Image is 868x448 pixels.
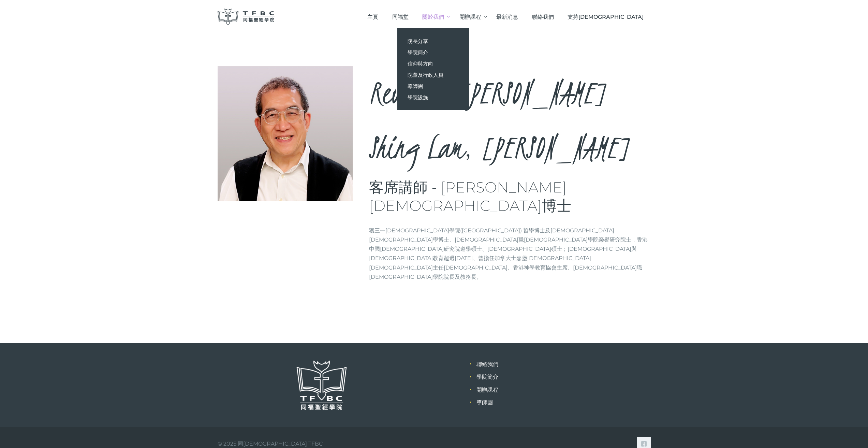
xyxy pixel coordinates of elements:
a: 聯絡我們 [525,7,561,27]
a: 最新消息 [489,7,525,27]
span: 導師團 [408,83,423,89]
a: 支持[DEMOGRAPHIC_DATA] [561,7,651,27]
span: 同福堂 [392,14,409,20]
a: 學院設施 [397,92,469,103]
a: 學院簡介 [397,47,469,58]
span: 學院簡介 [408,49,428,56]
a: 開辦課程 [452,7,489,27]
span: 支持[DEMOGRAPHIC_DATA] [568,14,644,20]
a: 院董及行政人員 [397,69,469,81]
img: 同福聖經學院 TFBC [218,9,275,25]
span: 聯絡我們 [532,14,554,20]
a: 導師團 [476,399,493,406]
span: 最新消息 [496,14,518,20]
h3: 客席講師 - [PERSON_NAME][DEMOGRAPHIC_DATA]博士 [369,178,651,215]
h2: Rev. Dr. [PERSON_NAME] Shing Lam, [PERSON_NAME] [369,66,651,175]
a: 主頁 [361,7,385,27]
span: 主頁 [367,14,378,20]
a: 開辦課程 [476,387,498,393]
a: 信仰與方向 [397,58,469,69]
img: Rev. Dr. Li Shing Lam, Derek [218,66,353,201]
span: 院董及行政人員 [408,72,443,78]
a: 學院簡介 [476,374,498,380]
a: 同福堂 [385,7,415,27]
span: 開辦課程 [459,14,481,20]
p: 獲三一[DEMOGRAPHIC_DATA]學院([GEOGRAPHIC_DATA]) 哲學博士及[DEMOGRAPHIC_DATA][DEMOGRAPHIC_DATA]學博士、[DEMOGRAP... [369,226,651,281]
span: 關於我們 [422,14,444,20]
span: 信仰與方向 [408,60,433,67]
span: 學院設施 [408,94,428,101]
a: 關於我們 [415,7,452,27]
a: 聯絡我們 [476,361,498,367]
a: 導師團 [397,81,469,92]
span: 院長分享 [408,38,428,44]
a: 院長分享 [397,35,469,47]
